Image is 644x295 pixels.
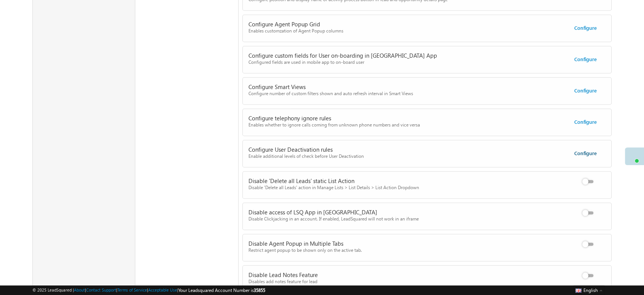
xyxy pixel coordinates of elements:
[574,24,597,31] a: Configure
[574,118,597,125] a: Configure
[32,287,265,294] span: © 2025 LeadSquared | | | | |
[583,287,598,293] span: English
[248,278,554,285] div: Disables add notes feature for lead
[148,287,177,292] a: Acceptable Use
[248,28,554,34] div: Enables customzation of Agent Popup columns
[248,59,554,66] div: Configured fields are used in mobile app to on-board user
[248,271,554,278] div: Disable Lead Notes Feature
[574,285,604,295] button: English
[248,83,554,90] div: Configure Smart Views
[248,240,554,247] div: Disable Agent Popup in Multiple Tabs
[254,287,265,293] span: 35855
[248,21,554,28] div: Configure Agent Popup Grid
[248,247,554,254] div: Restrict agent popup to be shown only on the active tab.
[117,287,147,292] a: Terms of Service
[574,56,597,62] a: Configure
[248,52,554,59] div: Configure custom fields for User on-boarding in [GEOGRAPHIC_DATA] App
[574,150,597,156] a: Configure
[248,184,554,191] div: Disable 'Delete all Leads' action in Manage Lists > List Details > List Action Dropdown
[248,122,554,128] div: Enables whether to ignore calls coming from unknown phone numbers and vice versa
[248,216,554,222] div: Disable Clickjacking in an account. If enabled, LeadSquared will not work in an iframe
[248,115,554,122] div: Configure telephony ignore rules
[86,287,116,292] a: Contact Support
[248,177,554,184] div: Disable 'Delete all Leads' static List Action
[178,287,265,293] span: Your Leadsquared Account Number is
[574,87,597,94] a: Configure
[248,146,554,153] div: Configure User Deactivation rules
[248,209,554,216] div: Disable access of LSQ App in [GEOGRAPHIC_DATA]
[74,287,85,292] a: About
[248,90,554,97] div: Configure number of custom filters shown and auto refresh interval in Smart Views
[248,153,554,160] div: Enable additional levels of check before User Deactivation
